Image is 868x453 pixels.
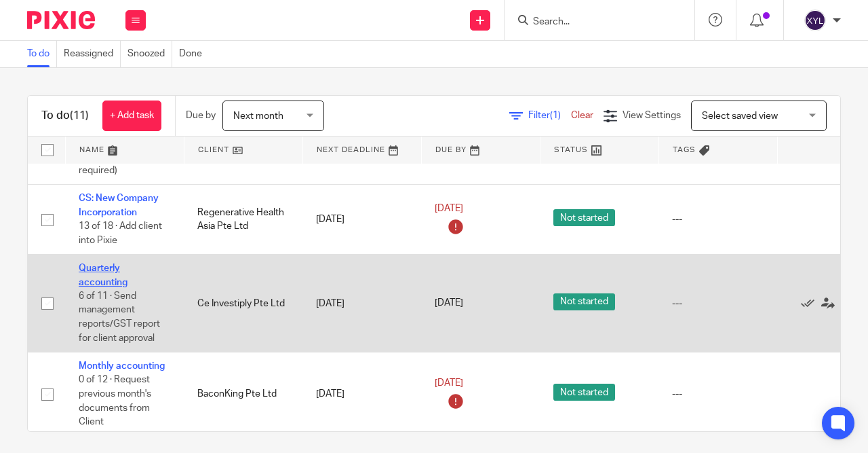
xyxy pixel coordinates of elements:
span: Filter [528,111,571,120]
div: --- [672,387,764,401]
a: Clear [571,111,593,120]
a: Reassigned [64,41,121,67]
td: Ce Investiply Pte Ltd [184,255,302,352]
a: + Add task [102,101,161,131]
a: To do [27,41,57,67]
span: 0 of 12 · Request previous month's documents from Client [79,376,151,427]
td: [DATE] [302,255,421,352]
span: Not started [553,209,615,226]
a: CS: New Company Incorporation [79,194,159,217]
td: BaconKing Pte Ltd [184,352,302,437]
p: Due by [186,109,216,122]
td: Regenerative Health Asia Pte Ltd [184,185,302,255]
td: [DATE] [302,352,421,437]
img: Pixie [27,11,95,29]
span: 6 of 11 · Send management reports/GST report for client approval [79,291,160,343]
td: [DATE] [302,185,421,255]
img: svg%3E [804,10,826,31]
span: [DATE] [435,204,463,213]
span: 13 of 18 · Add client into Pixie [79,221,162,245]
span: View Settings [623,111,681,120]
span: Not started [553,293,615,310]
div: --- [672,213,764,226]
a: Monthly accounting [79,361,165,371]
span: [DATE] [435,378,463,388]
span: Tags [673,146,696,153]
input: Search [532,16,654,29]
span: Next month [233,111,283,121]
a: Snoozed [127,41,172,67]
span: [DATE] [435,299,463,308]
span: (1) [550,111,561,120]
span: Select saved view [702,111,778,121]
span: Not started [553,384,615,401]
a: Done [179,41,209,67]
span: (11) [70,110,89,121]
a: Mark as done [801,296,821,310]
h1: To do [41,109,89,123]
a: Quarterly accounting [79,264,127,287]
div: --- [672,297,764,310]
